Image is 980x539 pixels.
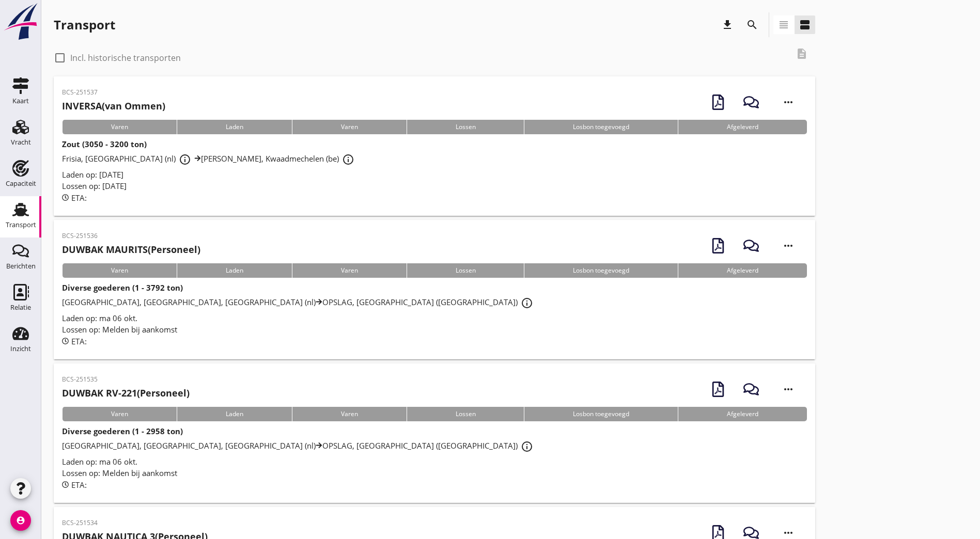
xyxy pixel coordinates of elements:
[10,304,31,311] div: Relatie
[71,193,87,203] span: ETA:
[407,120,524,134] div: Lossen
[71,480,87,490] span: ETA:
[799,19,811,31] i: view_agenda
[292,120,407,134] div: Varen
[62,375,190,384] p: BCS-251535
[2,3,39,41] img: logo-small.a267ee39.svg
[62,120,177,134] div: Varen
[524,120,678,134] div: Losbon toegevoegd
[62,456,137,467] span: Laden op: ma 06 okt.
[777,19,790,31] i: view_headline
[62,297,536,307] span: [GEOGRAPHIC_DATA], [GEOGRAPHIC_DATA], [GEOGRAPHIC_DATA] (nl) OPSLAG, [GEOGRAPHIC_DATA] ([GEOGRAPH...
[62,243,148,256] strong: DUWBAK MAURITS
[6,263,36,269] div: Berichten
[678,263,807,278] div: Afgeleverd
[62,518,208,528] p: BCS-251534
[10,345,31,352] div: Inzicht
[177,407,292,421] div: Laden
[62,468,177,478] span: Lossen op: Melden bij aankomst
[62,139,147,149] strong: Zout (3050 - 3200 ton)
[721,19,734,31] i: download
[292,407,407,421] div: Varen
[62,243,200,257] h2: (Personeel)
[62,440,536,451] span: [GEOGRAPHIC_DATA], [GEOGRAPHIC_DATA], [GEOGRAPHIC_DATA] (nl) OPSLAG, [GEOGRAPHIC_DATA] ([GEOGRAPH...
[54,17,115,33] div: Transport
[62,100,102,112] strong: INVERSA
[62,387,137,399] strong: DUWBAK RV-221
[62,282,183,293] strong: Diverse goederen (1 - 3792 ton)
[521,440,533,453] i: info_outline
[62,263,177,278] div: Varen
[62,426,183,436] strong: Diverse goederen (1 - 2958 ton)
[62,99,165,113] h2: (van Ommen)
[62,181,127,191] span: Lossen op: [DATE]
[70,53,181,63] label: Incl. historische transporten
[11,139,31,146] div: Vracht
[12,98,29,104] div: Kaart
[71,336,87,346] span: ETA:
[407,407,524,421] div: Lossen
[54,76,815,216] a: BCS-251537INVERSA(van Ommen)VarenLadenVarenLossenLosbon toegevoegdAfgeleverdZout (3050 - 3200 ton...
[54,220,815,359] a: BCS-251536DUWBAK MAURITS(Personeel)VarenLadenVarenLossenLosbon toegevoegdAfgeleverdDiverse goeder...
[521,297,533,309] i: info_outline
[54,363,815,503] a: BCS-251535DUWBAK RV-221(Personeel)VarenLadenVarenLossenLosbon toegevoegdAfgeleverdDiverse goedere...
[62,88,165,97] p: BCS-251537
[407,263,524,278] div: Lossen
[774,88,803,117] i: more_horiz
[524,407,678,421] div: Losbon toegevoegd
[342,153,354,166] i: info_outline
[179,153,191,166] i: info_outline
[62,407,177,421] div: Varen
[62,169,123,180] span: Laden op: [DATE]
[678,407,807,421] div: Afgeleverd
[177,120,292,134] div: Laden
[62,324,177,335] span: Lossen op: Melden bij aankomst
[62,231,200,241] p: BCS-251536
[774,231,803,260] i: more_horiz
[678,120,807,134] div: Afgeleverd
[62,386,190,400] h2: (Personeel)
[524,263,678,278] div: Losbon toegevoegd
[774,375,803,404] i: more_horiz
[6,180,36,187] div: Capaciteit
[62,313,137,323] span: Laden op: ma 06 okt.
[746,19,758,31] i: search
[10,510,31,531] i: account_circle
[62,153,357,164] span: Frisia, [GEOGRAPHIC_DATA] (nl) [PERSON_NAME], Kwaadmechelen (be)
[177,263,292,278] div: Laden
[6,221,36,228] div: Transport
[292,263,407,278] div: Varen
